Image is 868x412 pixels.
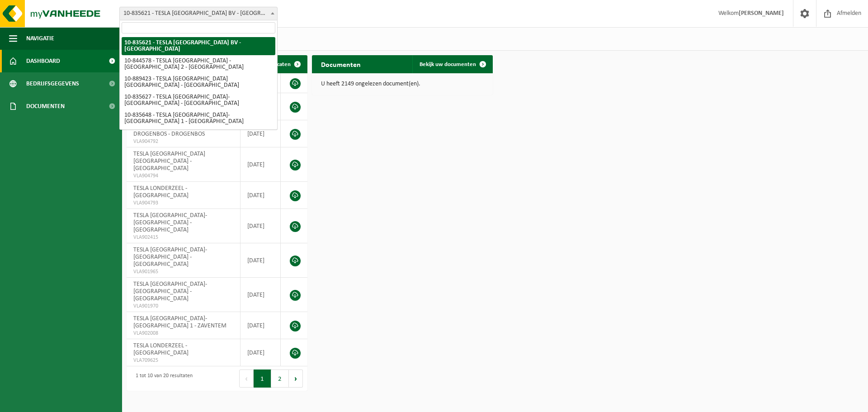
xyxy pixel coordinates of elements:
[241,312,281,339] td: [DATE]
[241,182,281,209] td: [DATE]
[26,95,65,118] span: Documenten
[133,172,233,180] span: VLA904794
[26,72,79,95] span: Bedrijfsgegevens
[241,120,281,147] td: [DATE]
[271,369,289,388] button: 2
[133,268,233,275] span: VLA901965
[122,73,275,91] li: 10-889423 - TESLA [GEOGRAPHIC_DATA] [GEOGRAPHIC_DATA] - [GEOGRAPHIC_DATA]
[239,369,254,388] button: Previous
[133,185,189,199] span: TESLA LONDERZEEL - [GEOGRAPHIC_DATA]
[133,281,207,302] span: TESLA [GEOGRAPHIC_DATA]-[GEOGRAPHIC_DATA] - [GEOGRAPHIC_DATA]
[254,369,271,388] button: 1
[321,81,484,87] p: U heeft 2149 ongelezen document(en).
[133,357,233,364] span: VLA709625
[133,246,207,268] span: TESLA [GEOGRAPHIC_DATA]-[GEOGRAPHIC_DATA] - [GEOGRAPHIC_DATA]
[241,209,281,243] td: [DATE]
[120,7,277,20] span: 10-835621 - TESLA BELGIUM BV - AARTSELAAR
[133,234,233,241] span: VLA902415
[133,342,189,356] span: TESLA LONDERZEEL - [GEOGRAPHIC_DATA]
[122,109,275,128] li: 10-835648 - TESLA [GEOGRAPHIC_DATA]-[GEOGRAPHIC_DATA] 1 - [GEOGRAPHIC_DATA]
[241,278,281,312] td: [DATE]
[739,10,784,17] strong: [PERSON_NAME]
[133,151,205,172] span: TESLA [GEOGRAPHIC_DATA] [GEOGRAPHIC_DATA] - [GEOGRAPHIC_DATA]
[241,243,281,278] td: [DATE]
[412,55,492,73] a: Bekijk uw documenten
[133,212,207,233] span: TESLA [GEOGRAPHIC_DATA]-[GEOGRAPHIC_DATA] - [GEOGRAPHIC_DATA]
[122,37,275,55] li: 10-835621 - TESLA [GEOGRAPHIC_DATA] BV - [GEOGRAPHIC_DATA]
[133,315,226,329] span: TESLA [GEOGRAPHIC_DATA]-[GEOGRAPHIC_DATA] 1 - ZAVENTEM
[133,199,233,207] span: VLA904793
[133,330,233,337] span: VLA902008
[420,62,476,67] span: Bekijk uw documenten
[26,27,54,50] span: Navigatie
[133,123,207,137] span: TESLA [GEOGRAPHIC_DATA]-DROGENBOS - DROGENBOS
[289,369,303,388] button: Next
[133,138,233,145] span: VLA904792
[312,55,370,73] h2: Documenten
[119,7,278,20] span: 10-835621 - TESLA BELGIUM BV - AARTSELAAR
[241,339,281,366] td: [DATE]
[241,147,281,182] td: [DATE]
[122,91,275,109] li: 10-835627 - TESLA [GEOGRAPHIC_DATA]-[GEOGRAPHIC_DATA] - [GEOGRAPHIC_DATA]
[122,55,275,73] li: 10-844578 - TESLA [GEOGRAPHIC_DATA] - [GEOGRAPHIC_DATA] 2 - [GEOGRAPHIC_DATA]
[131,369,193,388] div: 1 tot 10 van 20 resultaten
[26,50,60,72] span: Dashboard
[133,303,233,310] span: VLA901970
